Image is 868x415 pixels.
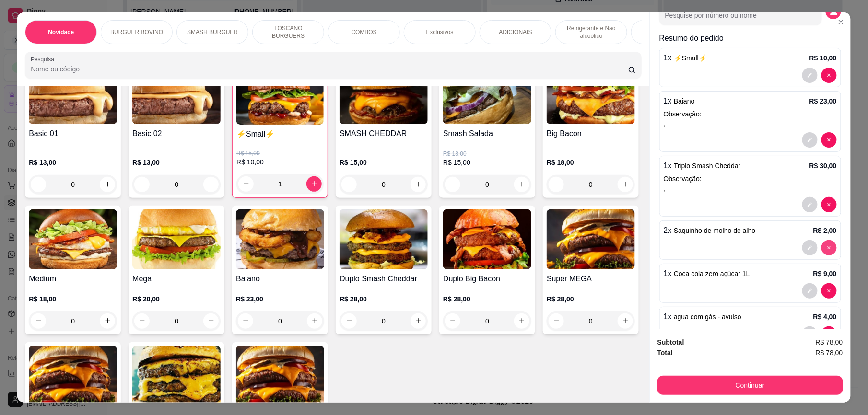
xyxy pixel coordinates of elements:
span: Baiano [674,97,695,105]
button: increase-product-quantity [618,313,633,329]
span: ⚡Small⚡ [674,54,707,62]
p: R$ 28,00 [443,294,531,304]
p: Refrigerante e Não alcoólico [563,24,619,40]
p: 1 x [664,52,707,64]
h4: Mega [132,273,221,285]
button: decrease-product-quantity [31,313,46,329]
button: decrease-product-quantity [549,313,564,329]
span: Triplo Smash Cheddar [674,162,741,170]
button: decrease-product-quantity [802,283,818,299]
button: increase-product-quantity [411,313,426,329]
div: , [664,184,837,193]
p: 1 x [664,311,741,323]
div: , [664,119,837,128]
h4: Medium [29,273,117,285]
button: decrease-product-quantity [134,177,150,192]
h4: Baiano [236,273,324,285]
p: R$ 28,00 [547,294,635,304]
p: R$ 15,00 [236,150,324,157]
img: product-image [236,209,324,269]
span: R$ 78,00 [816,347,843,358]
button: increase-product-quantity [306,176,322,192]
p: R$ 13,00 [29,158,117,167]
img: product-image [443,64,531,124]
label: Pesquisa [31,55,58,63]
img: product-image [443,209,531,269]
button: increase-product-quantity [514,177,529,192]
h4: Duplo Big Bacon [443,273,531,285]
input: Pesquisa [31,64,628,74]
button: decrease-product-quantity [445,313,460,329]
button: decrease-product-quantity [821,132,837,148]
img: product-image [236,65,324,125]
p: R$ 18,00 [547,158,635,167]
img: product-image [340,64,428,124]
button: decrease-product-quantity [802,326,818,342]
button: increase-product-quantity [307,313,322,329]
img: product-image [236,346,324,406]
button: decrease-product-quantity [821,326,837,342]
button: decrease-product-quantity [802,68,818,83]
button: decrease-product-quantity [31,177,46,192]
button: decrease-product-quantity [238,176,254,192]
img: product-image [29,346,117,406]
p: R$ 10,00 [236,157,324,167]
button: decrease-product-quantity [821,68,837,83]
input: Busque pelo cliente [665,11,789,20]
button: increase-product-quantity [514,313,529,329]
p: Observação: [664,174,837,184]
span: Saquinho de molho de alho [674,227,755,234]
button: decrease-product-quantity [549,177,564,192]
h4: ⚡Small⚡ [236,128,324,140]
p: R$ 4,00 [813,312,837,322]
button: increase-product-quantity [203,313,219,329]
img: product-image [547,209,635,269]
button: decrease-product-quantity [821,283,837,299]
button: increase-product-quantity [411,177,426,192]
p: R$ 15,00 [340,158,428,167]
h4: SMASH CHEDDAR [340,128,428,139]
button: increase-product-quantity [100,177,115,192]
button: Continuar [657,376,843,395]
h4: Duplo Smash Cheddar [340,273,428,285]
button: decrease-product-quantity [341,313,357,329]
p: R$ 15,00 [443,158,531,167]
p: 2 x [664,225,756,236]
h4: Smash Salada [443,128,531,139]
p: R$ 13,00 [132,158,221,167]
button: increase-product-quantity [203,177,219,192]
button: increase-product-quantity [100,313,115,329]
button: Close [833,14,849,30]
h4: Basic 02 [132,128,221,139]
p: R$ 10,00 [809,53,837,63]
p: Observação: [664,109,837,119]
img: product-image [547,64,635,124]
p: R$ 2,00 [813,226,837,235]
p: ADICIONAIS [499,28,532,36]
img: product-image [132,64,221,124]
button: decrease-product-quantity [802,132,818,148]
button: decrease-product-quantity [802,240,818,255]
img: product-image [132,346,221,406]
p: R$ 30,00 [809,161,837,171]
p: R$ 18,00 [29,294,117,304]
h4: Basic 01 [29,128,117,139]
p: 1 x [664,160,741,172]
p: R$ 9,00 [813,269,837,278]
img: product-image [340,209,428,269]
p: R$ 28,00 [340,294,428,304]
button: decrease-product-quantity [445,177,460,192]
button: decrease-product-quantity [821,197,837,212]
p: Exclusivos [426,28,454,36]
p: 1 x [664,268,750,279]
button: decrease-product-quantity [821,240,837,255]
p: R$ 23,00 [236,294,324,304]
p: Resumo do pedido [659,33,841,44]
button: decrease-product-quantity [341,177,357,192]
p: R$ 20,00 [132,294,221,304]
button: decrease-product-quantity [802,197,818,212]
p: R$ 18,00 [443,150,531,158]
img: product-image [29,64,117,124]
p: SMASH BURGUER [187,28,238,36]
p: BURGUER BOVINO [110,28,163,36]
